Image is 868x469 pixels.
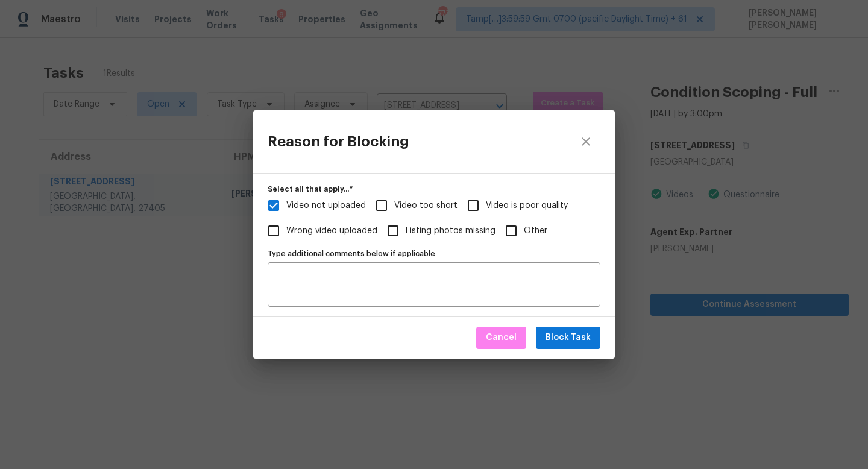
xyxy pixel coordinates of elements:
span: Wrong video uploaded [261,218,286,244]
span: Video too short [369,193,394,218]
div: Additional Comments [268,245,600,307]
label: Select all that apply... [268,186,600,193]
span: Listing photos missing [380,218,406,244]
span: Video not uploaded [286,200,366,212]
span: Other [498,218,524,244]
span: Video is poor quality [486,200,568,212]
button: Cancel [476,327,526,349]
span: Video is poor quality [461,193,486,218]
span: Video too short [394,200,458,212]
span: Cancel [486,330,517,345]
span: Listing photos missing [406,225,495,238]
span: Video not uploaded [261,193,286,218]
button: close [571,127,600,156]
h3: Reason for Blocking [268,133,409,150]
span: Block Task [546,330,591,345]
span: Wrong video uploaded [286,225,377,238]
span: Other [524,225,547,238]
label: Type additional comments below if applicable [268,250,600,257]
button: Block Task [536,327,600,349]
